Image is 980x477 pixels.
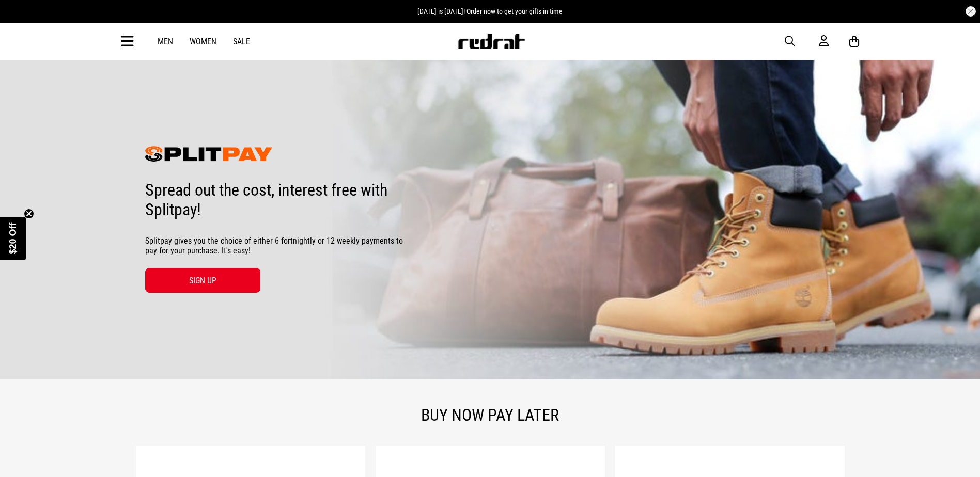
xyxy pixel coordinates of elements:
[118,405,862,425] h2: BUY NOW PAY LATER
[158,37,173,46] a: Men
[145,236,403,256] span: Splitpay gives you the choice of either 6 fortnightly or 12 weekly payments to pay for your purch...
[233,37,250,46] a: Sale
[190,37,216,46] a: Women
[145,268,260,293] a: SIGN UP
[417,7,563,15] span: [DATE] is [DATE]! Order now to get your gifts in time
[145,180,403,219] h3: Spread out the cost, interest free with Splitpay!
[24,209,34,219] button: Close teaser
[8,222,18,254] span: $20 Off
[457,34,525,49] img: Redrat logo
